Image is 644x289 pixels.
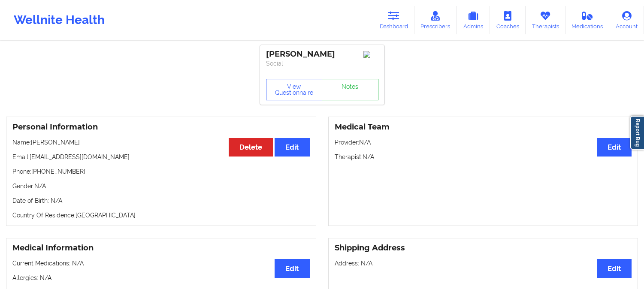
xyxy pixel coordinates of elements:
button: Edit [597,259,632,277]
p: Country Of Residence: [GEOGRAPHIC_DATA] [12,211,310,220]
p: Name: [PERSON_NAME] [12,138,310,147]
a: Medications [565,6,610,34]
a: Coaches [490,6,526,34]
p: Date of Birth: N/A [12,196,310,205]
a: Report Bug [630,116,644,150]
button: Delete [229,138,273,157]
button: Edit [597,138,632,157]
p: Gender: N/A [12,182,310,190]
p: Current Medications: N/A [12,259,310,268]
a: Dashboard [373,6,414,34]
p: Allergies: N/A [12,274,310,282]
button: View Questionnaire [266,79,323,100]
a: Therapists [526,6,565,34]
h3: Shipping Address [335,243,632,253]
h3: Medical Information [12,243,310,253]
h3: Medical Team [335,122,632,132]
div: [PERSON_NAME] [266,49,378,59]
p: Phone: [PHONE_NUMBER] [12,167,310,176]
img: Image%2Fplaceholer-image.png [363,51,378,58]
a: Notes [322,79,378,100]
p: Email: [EMAIL_ADDRESS][DOMAIN_NAME] [12,153,310,161]
a: Admins [457,6,490,34]
p: Social [266,59,378,68]
p: Therapist: N/A [335,153,632,161]
a: Prescribers [414,6,457,34]
p: Address: N/A [335,259,632,268]
a: Account [609,6,644,34]
button: Edit [275,138,309,157]
h3: Personal Information [12,122,310,132]
button: Edit [275,259,309,277]
p: Provider: N/A [335,138,632,147]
